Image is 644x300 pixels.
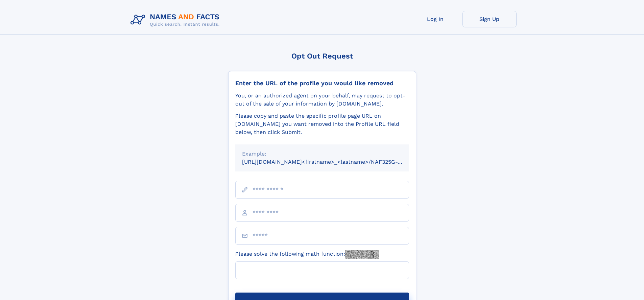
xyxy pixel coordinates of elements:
[242,159,422,165] small: [URL][DOMAIN_NAME]<firstname>_<lastname>/NAF325G-xxxxxxxx
[235,92,409,108] div: You, or an authorized agent on your behalf, may request to opt-out of the sale of your informatio...
[235,112,409,136] div: Please copy and paste the specific profile page URL on [DOMAIN_NAME] you want removed into the Pr...
[235,250,379,259] label: Please solve the following math function:
[462,11,517,27] a: Sign Up
[235,79,409,87] div: Enter the URL of the profile you would like removed
[242,150,402,158] div: Example:
[128,11,225,29] img: Logo Names and Facts
[228,52,416,60] div: Opt Out Request
[408,11,462,27] a: Log In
